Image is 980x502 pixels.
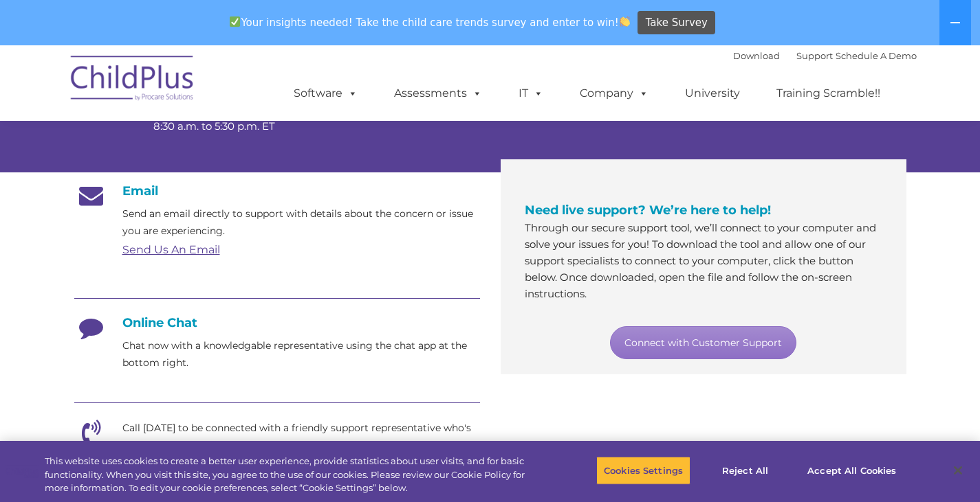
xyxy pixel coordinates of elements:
[610,326,796,359] a: Connect with Customer Support
[646,11,708,35] span: Take Survey
[224,9,636,36] span: Your insights needed! Take the child care trends survey and enter to win!
[638,11,715,35] a: Take Survey
[230,16,240,27] img: ✅
[763,80,894,107] a: Training Scramble!!
[596,456,690,485] button: Cookies Settings
[800,456,904,485] button: Accept All Cookies
[943,455,973,486] button: Close
[122,420,480,454] p: Call [DATE] to be connected with a friendly support representative who's eager to help.
[64,46,202,115] img: ChildPlus by Procare Solutions
[45,455,539,495] div: This website uses cookies to create a better user experience, provide statistics about user visit...
[733,50,780,61] a: Download
[836,50,917,61] a: Schedule A Demo
[525,220,882,302] p: Through our secure support tool, we’ll connect to your computer and solve your issues for you! To...
[122,243,220,256] a: Send Us An Email
[671,80,754,107] a: University
[74,315,480,330] h4: Online Chat
[74,183,480,198] h4: Email
[280,80,371,107] a: Software
[733,50,917,61] font: |
[702,456,788,485] button: Reject All
[505,80,557,107] a: IT
[566,80,662,107] a: Company
[525,203,771,218] span: Need live support? We’re here to help!
[620,16,630,27] img: 👏
[380,80,496,107] a: Assessments
[796,50,833,61] a: Support
[122,205,480,240] p: Send an email directly to support with details about the concern or issue you are experiencing.
[122,337,480,372] p: Chat now with a knowledgable representative using the chat app at the bottom right.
